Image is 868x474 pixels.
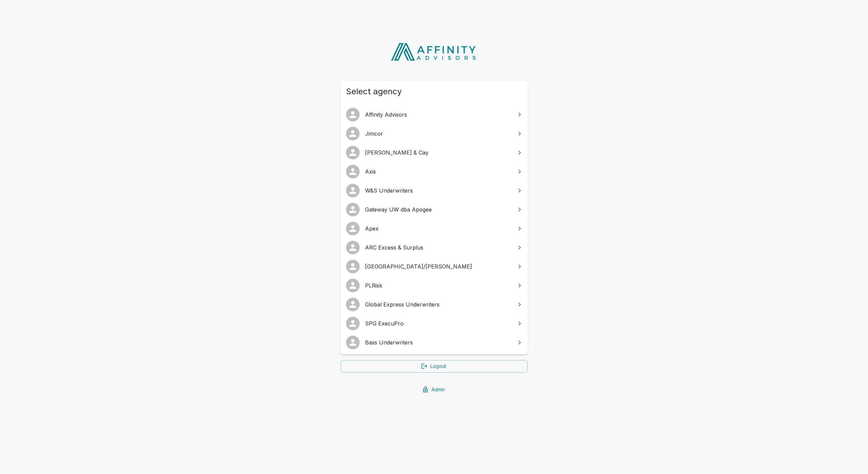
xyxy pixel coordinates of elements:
span: Bass Underwriters [365,338,511,347]
a: W&S Underwriters [341,181,528,200]
a: Jimcor [341,124,528,143]
a: Admin [341,383,528,396]
span: SPG ExecuPro [365,319,511,328]
a: Global Express Underwriters [341,295,528,314]
a: Apex [341,219,528,238]
a: ARC Excess & Surplus [341,238,528,257]
a: Axis [341,162,528,181]
a: [PERSON_NAME] & Cay [341,143,528,162]
span: W&S Underwriters [365,186,511,195]
span: Select agency [346,86,522,97]
a: Gateway UW dba Apogee [341,200,528,219]
img: Affinity Advisors Logo [385,41,483,63]
span: PLRisk [365,281,511,290]
a: Bass Underwriters [341,333,528,352]
span: [GEOGRAPHIC_DATA]/[PERSON_NAME] [365,262,511,271]
span: Global Express Underwriters [365,300,511,309]
span: ARC Excess & Surplus [365,243,511,252]
span: Gateway UW dba Apogee [365,205,511,214]
span: Jimcor [365,130,511,138]
span: Apex [365,224,511,233]
span: [PERSON_NAME] & Cay [365,149,511,157]
span: Axis [365,167,511,176]
span: Affinity Advisors [365,111,511,119]
a: PLRisk [341,276,528,295]
a: Affinity Advisors [341,105,528,124]
a: Logout [341,360,528,373]
a: [GEOGRAPHIC_DATA]/[PERSON_NAME] [341,257,528,276]
a: SPG ExecuPro [341,314,528,333]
